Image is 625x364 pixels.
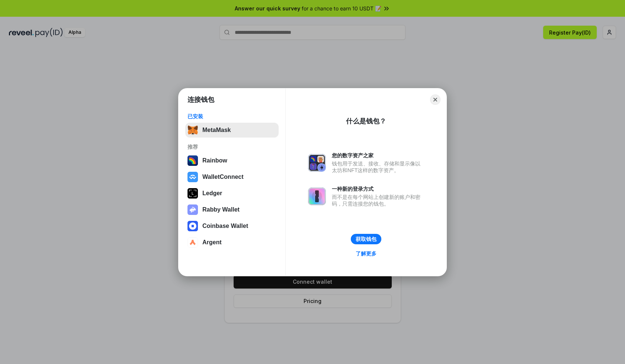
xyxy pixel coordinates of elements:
[356,250,376,257] div: 了解更多
[187,188,198,199] img: svg+xml,%3Csvg%20xmlns%3D%22http%3A%2F%2Fwww.w3.org%2F2000%2Fsvg%22%20width%3D%2228%22%20height%3...
[202,127,231,133] div: MetaMask
[332,152,424,159] div: 您的数字资产之家
[187,155,198,166] img: svg+xml,%3Csvg%20width%3D%22120%22%20height%3D%22120%22%20viewBox%3D%220%200%20120%20120%22%20fil...
[185,186,279,201] button: Ledger
[187,204,198,215] img: svg+xml,%3Csvg%20xmlns%3D%22http%3A%2F%2Fwww.w3.org%2F2000%2Fsvg%22%20fill%3D%22none%22%20viewBox...
[332,160,424,174] div: 钱包用于发送、接收、存储和显示像以太坊和NFT这样的数字资产。
[332,194,424,207] div: 而不是在每个网站上创建新的账户和密码，只需连接您的钱包。
[332,186,424,192] div: 一种新的登录方式
[187,172,198,182] img: svg+xml,%3Csvg%20width%3D%2228%22%20height%3D%2228%22%20viewBox%3D%220%200%2028%2028%22%20fill%3D...
[202,239,222,246] div: Argent
[202,174,244,180] div: WalletConnect
[346,117,386,126] div: 什么是钱包？
[202,190,222,197] div: Ledger
[187,125,198,135] img: svg+xml,%3Csvg%20fill%3D%22none%22%20height%3D%2233%22%20viewBox%3D%220%200%2035%2033%22%20width%...
[308,187,326,205] img: svg+xml,%3Csvg%20xmlns%3D%22http%3A%2F%2Fwww.w3.org%2F2000%2Fsvg%22%20fill%3D%22none%22%20viewBox...
[187,144,276,150] div: 推荐
[202,223,248,229] div: Coinbase Wallet
[308,154,326,172] img: svg+xml,%3Csvg%20xmlns%3D%22http%3A%2F%2Fwww.w3.org%2F2000%2Fsvg%22%20fill%3D%22none%22%20viewBox...
[356,236,376,242] div: 获取钱包
[351,234,381,244] button: 获取钱包
[430,94,440,105] button: Close
[187,237,198,248] img: svg+xml,%3Csvg%20width%3D%2228%22%20height%3D%2228%22%20viewBox%3D%220%200%2028%2028%22%20fill%3D...
[185,153,279,168] button: Rainbow
[185,219,279,233] button: Coinbase Wallet
[187,221,198,231] img: svg+xml,%3Csvg%20width%3D%2228%22%20height%3D%2228%22%20viewBox%3D%220%200%2028%2028%22%20fill%3D...
[202,206,240,213] div: Rabby Wallet
[185,235,279,250] button: Argent
[351,249,381,258] a: 了解更多
[202,157,227,164] div: Rainbow
[187,113,276,120] div: 已安装
[185,202,279,217] button: Rabby Wallet
[185,123,279,138] button: MetaMask
[185,170,279,184] button: WalletConnect
[187,95,214,104] h1: 连接钱包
